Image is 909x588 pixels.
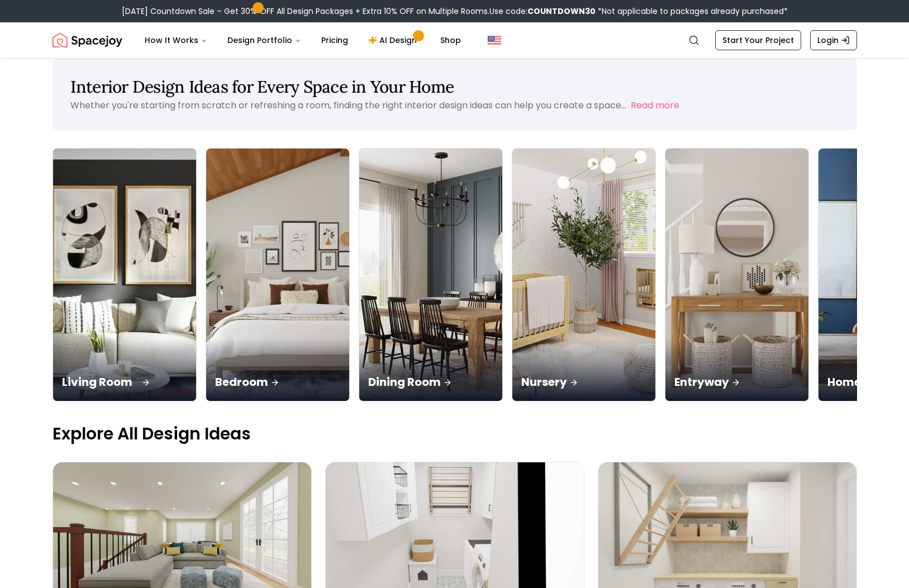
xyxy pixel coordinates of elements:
span: Use code: [489,6,596,17]
p: Living Room [62,374,187,390]
img: United States [488,34,501,47]
a: BedroomBedroom [206,148,350,401]
a: Shop [431,29,470,51]
a: AI Design [359,29,429,51]
p: Whether you're starting from scratch or refreshing a room, finding the right interior design idea... [70,99,626,112]
button: Read more [631,99,679,112]
button: How It Works [136,29,216,51]
p: Entryway [674,374,799,390]
img: Spacejoy Logo [53,29,122,51]
img: Dining Room [359,149,502,401]
a: Pricing [312,29,357,51]
nav: Main [136,29,470,51]
p: Dining Room [368,374,493,390]
p: Bedroom [215,374,340,390]
span: *Not applicable to packages already purchased* [596,6,788,17]
img: Entryway [665,149,808,401]
button: Design Portfolio [218,29,310,51]
img: Living Room [49,142,199,408]
img: Nursery [512,149,655,401]
b: COUNTDOWN30 [527,6,596,17]
h1: Interior Design Ideas for Every Space in Your Home [70,77,839,97]
nav: Global [53,22,857,58]
a: Login [810,30,857,50]
a: Dining RoomDining Room [359,148,503,401]
p: Nursery [521,374,646,390]
a: Start Your Project [715,30,801,50]
a: Spacejoy [53,29,122,51]
p: Explore All Design Ideas [53,424,857,444]
img: Bedroom [206,149,349,401]
a: EntrywayEntryway [665,148,809,401]
a: NurseryNursery [512,148,656,401]
div: [DATE] Countdown Sale – Get 30% OFF All Design Packages + Extra 10% OFF on Multiple Rooms. [122,6,788,17]
a: Living RoomLiving Room [53,148,197,401]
